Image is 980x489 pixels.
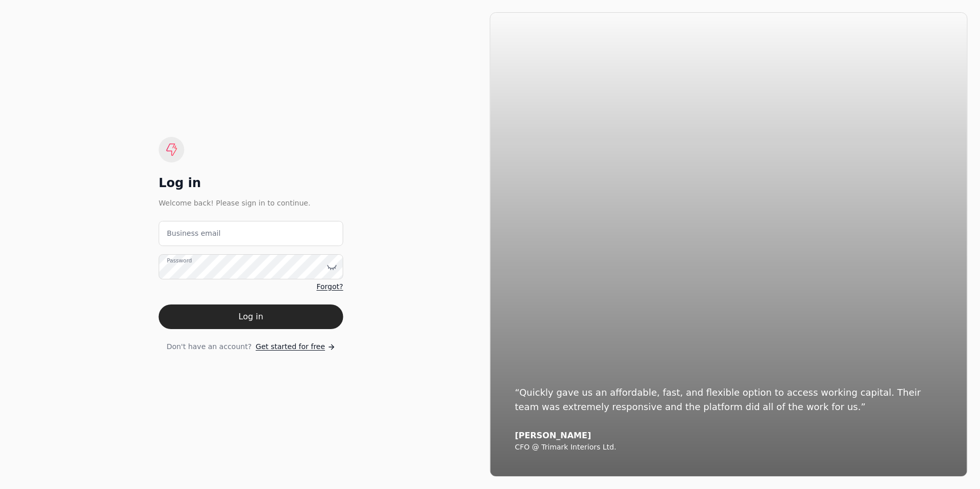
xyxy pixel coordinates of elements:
[167,257,192,265] label: Password
[515,431,942,441] div: [PERSON_NAME]
[158,175,343,191] div: Log in
[158,197,343,209] div: Welcome back! Please sign in to continue.
[158,304,343,329] button: Log in
[515,385,942,414] div: “Quickly gave us an affordable, fast, and flexible option to access working capital. Their team w...
[167,228,220,239] label: Business email
[167,341,252,352] span: Don't have an account?
[316,281,343,292] a: Forgot?
[256,341,335,352] a: Get started for free
[256,341,325,352] span: Get started for free
[515,443,942,452] div: CFO @ Trimark Interiors Ltd.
